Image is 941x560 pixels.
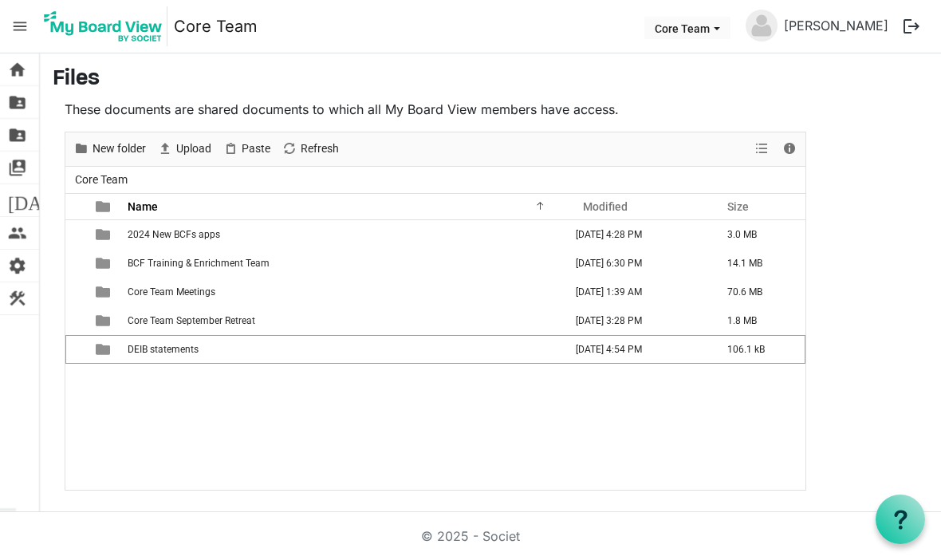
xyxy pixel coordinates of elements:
div: View [749,132,776,166]
h3: Files [53,66,928,93]
td: BCF Training & Enrichment Team is template cell column header Name [123,249,566,278]
td: 106.1 kB is template cell column header Size [718,335,805,364]
span: Core Team [72,170,131,190]
span: Refresh [299,139,341,159]
div: Refresh [276,132,345,166]
td: is template cell column header type [86,335,123,364]
span: BCF Training & Enrichment Team [128,258,270,269]
span: menu [5,11,35,41]
span: construction [8,282,27,314]
span: Paste [240,139,272,159]
td: 14.1 MB is template cell column header Size [718,249,805,278]
span: people [8,217,27,249]
button: Details [779,139,801,159]
a: © 2025 - Societ [421,528,520,544]
td: December 06, 2024 4:28 PM column header Modified [566,220,718,249]
td: checkbox [65,335,86,364]
span: Upload [175,139,213,159]
span: DEIB statements [128,344,199,355]
span: folder_shared [8,86,27,118]
td: is template cell column header type [86,306,123,335]
td: is template cell column header type [86,220,123,249]
td: Core Team September Retreat is template cell column header Name [123,306,566,335]
td: is template cell column header type [86,249,123,278]
button: Upload [155,139,215,159]
span: settings [8,250,27,282]
td: 70.6 MB is template cell column header Size [718,278,805,306]
a: [PERSON_NAME] [778,10,895,41]
td: checkbox [65,220,86,249]
button: View dropdownbutton [752,139,771,159]
a: Core Team [174,10,258,42]
span: switch_account [8,152,27,183]
div: New folder [68,132,152,166]
div: Paste [217,132,276,166]
td: 2024 New BCFs apps is template cell column header Name [123,220,566,249]
span: New folder [91,139,148,159]
img: My Board View Logo [39,6,167,46]
button: New folder [71,139,149,159]
td: Core Team Meetings is template cell column header Name [123,278,566,306]
p: These documents are shared documents to which all My Board View members have access. [65,100,806,119]
img: no-profile-picture.svg [746,10,778,41]
span: Size [727,200,749,213]
button: Refresh [279,139,342,159]
span: folder_shared [8,119,27,151]
span: 2024 New BCFs apps [128,229,220,240]
td: September 03, 2025 3:28 PM column header Modified [566,306,718,335]
td: is template cell column header type [86,278,123,306]
td: June 16, 2025 6:30 PM column header Modified [566,249,718,278]
a: My Board View Logo [39,6,174,46]
td: checkbox [65,306,86,335]
td: 3.0 MB is template cell column header Size [718,220,805,249]
td: 1.8 MB is template cell column header Size [718,306,805,335]
td: July 01, 2025 1:39 AM column header Modified [566,278,718,306]
button: logout [895,10,928,43]
span: Core Team Meetings [128,286,215,298]
td: DEIB statements is template cell column header Name [123,335,566,364]
span: home [8,53,27,85]
td: February 03, 2025 4:54 PM column header Modified [566,335,718,364]
div: Upload [152,132,217,166]
td: checkbox [65,278,86,306]
span: Name [128,200,158,213]
span: [DATE] [8,184,69,216]
span: Modified [583,200,628,213]
span: Core Team September Retreat [128,315,255,326]
button: Paste [220,139,274,159]
button: Core Team dropdownbutton [644,17,730,39]
td: checkbox [65,249,86,278]
div: Details [776,132,803,166]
